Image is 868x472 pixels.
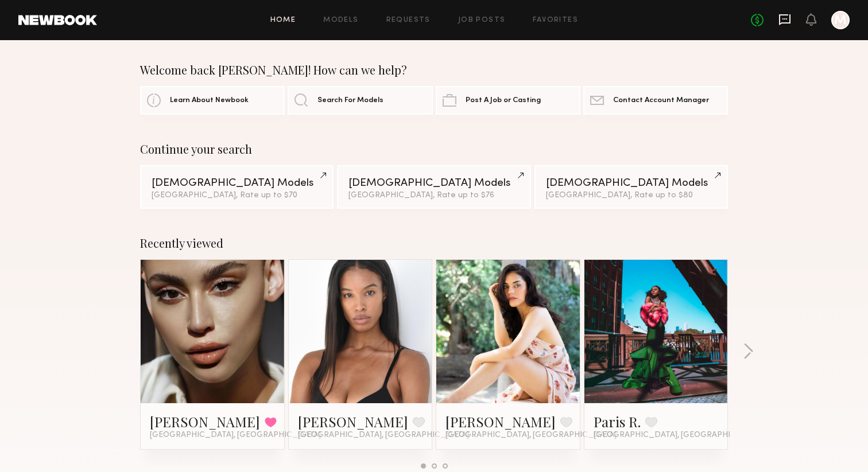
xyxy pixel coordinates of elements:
[298,412,408,431] a: [PERSON_NAME]
[613,97,709,104] span: Contact Account Manager
[140,236,728,250] div: Recently viewed
[140,63,728,77] div: Welcome back [PERSON_NAME]! How can we help?
[831,11,850,29] a: M
[288,86,432,115] a: Search For Models
[150,412,260,431] a: [PERSON_NAME]
[533,17,578,24] a: Favorites
[140,165,334,209] a: [DEMOGRAPHIC_DATA] Models[GEOGRAPHIC_DATA], Rate up to $70
[445,431,617,440] span: [GEOGRAPHIC_DATA], [GEOGRAPHIC_DATA]
[466,97,541,104] span: Post A Job or Casting
[386,17,431,24] a: Requests
[583,86,728,115] a: Contact Account Manager
[445,412,556,431] a: [PERSON_NAME]
[594,431,765,440] span: [GEOGRAPHIC_DATA], [GEOGRAPHIC_DATA]
[546,178,716,189] div: [DEMOGRAPHIC_DATA] Models
[150,431,321,440] span: [GEOGRAPHIC_DATA], [GEOGRAPHIC_DATA]
[594,412,641,431] a: Paris R.
[317,97,383,104] span: Search For Models
[270,17,296,24] a: Home
[152,192,322,200] div: [GEOGRAPHIC_DATA], Rate up to $70
[348,178,519,189] div: [DEMOGRAPHIC_DATA] Models
[152,178,322,189] div: [DEMOGRAPHIC_DATA] Models
[140,86,285,115] a: Learn About Newbook
[458,17,506,24] a: Job Posts
[298,431,469,440] span: [GEOGRAPHIC_DATA], [GEOGRAPHIC_DATA]
[140,142,728,156] div: Continue your search
[348,192,519,200] div: [GEOGRAPHIC_DATA], Rate up to $76
[534,165,728,209] a: [DEMOGRAPHIC_DATA] Models[GEOGRAPHIC_DATA], Rate up to $80
[170,97,249,104] span: Learn About Newbook
[546,192,716,200] div: [GEOGRAPHIC_DATA], Rate up to $80
[337,165,530,209] a: [DEMOGRAPHIC_DATA] Models[GEOGRAPHIC_DATA], Rate up to $76
[323,17,358,24] a: Models
[436,86,580,115] a: Post A Job or Casting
